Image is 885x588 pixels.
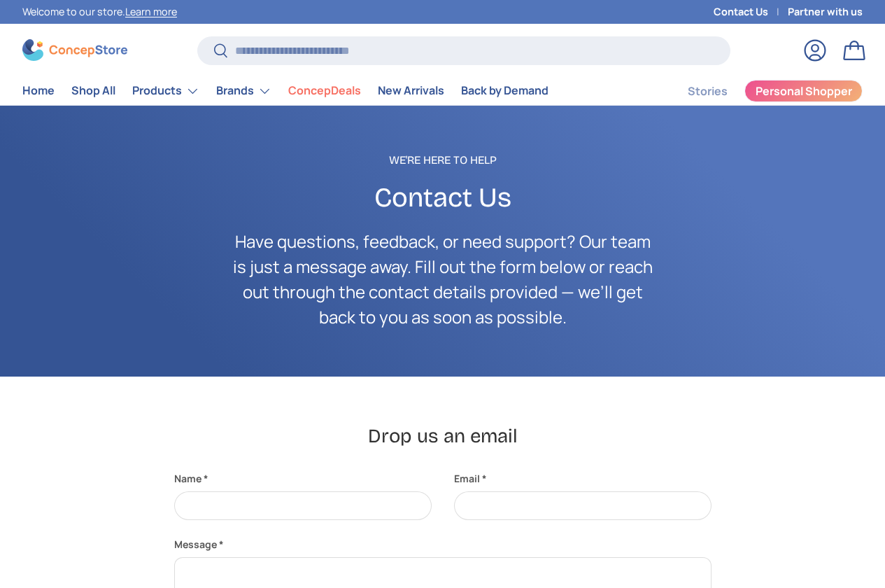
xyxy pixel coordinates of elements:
[22,77,55,104] a: Home
[744,80,863,102] a: Personal Shopper
[216,77,271,105] a: Brands
[654,77,863,105] nav: Secondary
[756,85,852,97] span: Personal Shopper
[174,537,711,552] label: Message
[232,229,653,330] p: Have questions, feedback, or need support? Our team is just a message away. Fill out the form bel...
[389,152,497,169] span: We're Here to Help
[378,77,444,104] a: New Arrivals
[22,77,548,105] nav: Primary
[788,4,863,20] a: Partner with us
[132,77,199,105] a: Products
[461,77,548,104] a: Back by Demand
[454,471,711,486] label: Email
[22,39,127,61] img: ConcepStore
[714,4,788,20] a: Contact Us
[124,77,208,105] summary: Products
[288,77,361,104] a: ConcepDeals
[688,78,728,105] a: Stories
[174,471,432,486] label: Name
[125,5,177,18] a: Learn more
[71,77,115,104] a: Shop All
[208,77,280,105] summary: Brands
[22,4,177,20] p: Welcome to our store.
[374,180,511,215] span: Contact Us
[174,423,711,449] h2: Drop us an email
